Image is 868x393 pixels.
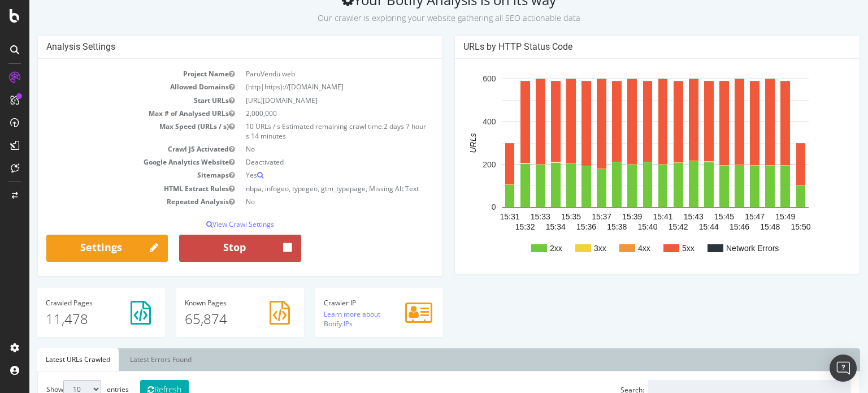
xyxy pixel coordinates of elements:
[547,222,567,231] text: 15:36
[715,212,735,221] text: 15:47
[639,222,659,231] text: 15:42
[211,142,405,156] td: No
[17,142,211,156] td: Crawl JS Activated
[211,107,405,120] td: 2,000,000
[211,120,405,142] td: 10 URLs / s Estimated remaining crawl time:
[654,212,674,221] text: 15:43
[17,94,211,107] td: Start URLs
[17,235,138,262] a: Settings
[211,182,405,195] td: nbpa, infogeo, typegeo, gtm_typepage, Missing Alt Text
[434,41,822,53] h4: URLs by HTTP Status Code
[685,212,705,221] text: 15:45
[211,169,405,182] td: Yes
[150,235,271,262] button: Stop
[8,348,89,371] a: Latest URLs Crawled
[294,299,405,306] h4: Crawler IP
[501,212,521,221] text: 15:33
[17,169,211,182] td: Sitemaps
[211,156,405,169] td: Deactivated
[294,309,351,329] a: Learn more about Botify IPs
[453,75,467,84] text: 600
[211,80,405,93] td: (http|https)://[DOMAIN_NAME]
[609,244,621,253] text: 4xx
[697,244,749,253] text: Network Errors
[462,203,467,212] text: 0
[16,309,127,329] p: 11,478
[624,212,644,221] text: 15:41
[517,222,536,231] text: 15:34
[17,156,211,169] td: Google Analytics Website
[439,133,448,153] text: URLs
[17,219,405,229] p: View Crawl Settings
[761,222,781,231] text: 15:50
[434,67,818,265] svg: A chart.
[17,182,211,195] td: HTML Extract Rules
[520,244,533,253] text: 2xx
[211,195,405,208] td: No
[17,195,211,208] td: Repeated Analysis
[670,222,689,231] text: 15:44
[17,41,405,53] h4: Analysis Settings
[288,12,551,23] small: Our crawler is exploring your website gathering all SEO actionable data
[216,122,397,141] span: 2 days 7 hours 14 minutes
[578,222,597,231] text: 15:38
[593,212,613,221] text: 15:39
[700,222,720,231] text: 15:46
[453,117,467,126] text: 400
[486,222,506,231] text: 15:32
[155,299,266,306] h4: Pages Known
[155,309,266,329] p: 65,874
[830,355,857,382] div: Open Intercom Messenger
[16,299,127,306] h4: Pages Crawled
[92,348,171,371] a: Latest Errors Found
[562,212,582,221] text: 15:37
[471,212,491,221] text: 15:31
[17,107,211,120] td: Max # of Analysed URLs
[453,160,467,169] text: 200
[565,244,577,253] text: 3xx
[731,222,750,231] text: 15:48
[17,80,211,93] td: Allowed Domains
[608,222,628,231] text: 15:40
[211,94,405,107] td: [URL][DOMAIN_NAME]
[746,212,766,221] text: 15:49
[17,120,211,142] td: Max Speed (URLs / s)
[17,67,211,80] td: Project Name
[653,244,665,253] text: 5xx
[211,67,405,80] td: ParuVendu web
[532,212,552,221] text: 15:35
